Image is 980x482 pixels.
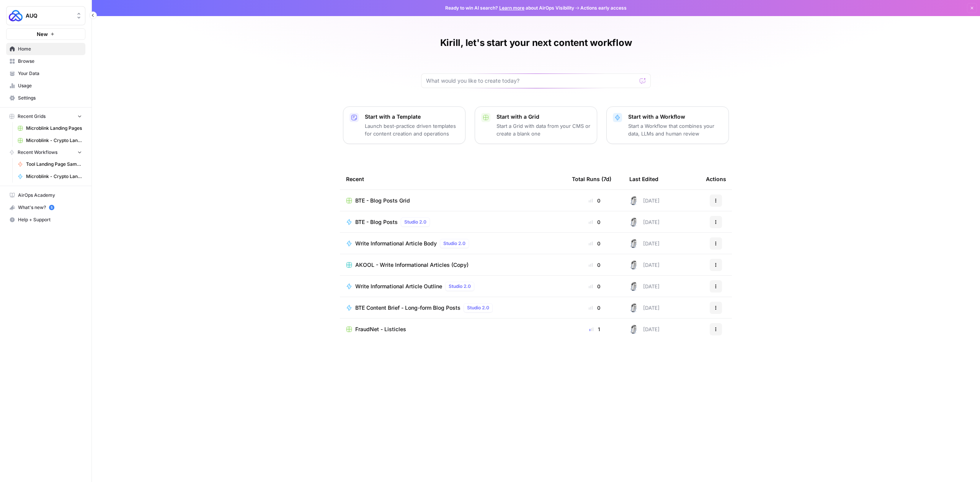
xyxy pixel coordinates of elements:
span: Actions early access [580,5,627,11]
span: Tool Landing Page Sample - AB [26,161,82,168]
a: Write Informational Article OutlineStudio 2.0 [346,282,560,291]
span: Usage [18,82,82,89]
div: [DATE] [629,303,660,312]
a: FraudNet - Listicles [346,325,560,333]
button: What's new? 5 [6,201,85,214]
a: Home [6,43,85,55]
a: BTE - Blog PostsStudio 2.0 [346,217,560,227]
p: Start with a Template [365,113,459,121]
span: Microblink - Crypto Landing Page Grid [26,137,82,144]
span: Microblink - Crypto Landing Page [26,173,82,180]
span: Help + Support [18,216,82,223]
img: 28dbpmxwbe1lgts1kkshuof3rm4g [629,325,639,334]
div: 1 [572,325,617,333]
span: Studio 2.0 [404,219,426,225]
div: [DATE] [629,239,660,248]
div: 0 [572,240,617,247]
button: Start with a TemplateLaunch best-practice driven templates for content creation and operations [343,106,465,144]
a: 5 [49,205,54,210]
img: 28dbpmxwbe1lgts1kkshuof3rm4g [629,239,639,248]
a: Microblink - Crypto Landing Page Grid [14,134,85,147]
span: Recent Workflows [18,149,57,156]
p: Launch best-practice driven templates for content creation and operations [365,122,459,137]
a: Your Data [6,67,85,80]
div: 0 [572,261,617,269]
span: Write Informational Article Outline [355,283,442,290]
span: Recent Grids [18,113,46,120]
img: 28dbpmxwbe1lgts1kkshuof3rm4g [629,282,639,291]
a: BTE - Blog Posts Grid [346,197,560,204]
input: What would you like to create today? [426,77,637,85]
a: Tool Landing Page Sample - AB [14,158,85,170]
div: 0 [572,304,617,312]
div: 0 [572,283,617,290]
span: Your Data [18,70,82,77]
button: Help + Support [6,214,85,226]
img: 28dbpmxwbe1lgts1kkshuof3rm4g [629,303,639,312]
span: AKOOL - Write Informational Articles (Copy) [355,261,469,269]
span: Ready to win AI search? about AirOps Visibility [445,5,574,11]
a: AirOps Academy [6,189,85,201]
span: FraudNet - Listicles [355,325,406,333]
button: Recent Workflows [6,147,85,158]
div: 0 [572,218,617,226]
div: [DATE] [629,282,660,291]
p: Start a Workflow that combines your data, LLMs and human review [628,122,722,137]
img: 28dbpmxwbe1lgts1kkshuof3rm4g [629,196,639,205]
span: Studio 2.0 [467,304,489,311]
div: What's new? [7,202,85,213]
button: Start with a GridStart a Grid with data from your CMS or create a blank one [475,106,597,144]
a: Microblink Landing Pages [14,122,85,134]
button: New [6,28,85,40]
a: Learn more [499,5,524,11]
span: BTE Content Brief - Long-form Blog Posts [355,304,461,312]
div: [DATE] [629,196,660,205]
p: Start with a Grid [497,113,591,121]
p: Start with a Workflow [628,113,722,121]
div: [DATE] [629,260,660,270]
a: AKOOL - Write Informational Articles (Copy) [346,261,560,269]
span: New [37,30,48,38]
img: AUQ Logo [9,9,23,23]
div: Actions [706,168,726,190]
span: Home [18,46,82,52]
span: Studio 2.0 [443,240,465,247]
button: Workspace: AUQ [6,6,85,25]
div: 0 [572,197,617,204]
span: Microblink Landing Pages [26,125,82,132]
div: [DATE] [629,217,660,227]
span: Settings [18,95,82,101]
a: Settings [6,92,85,104]
a: Usage [6,80,85,92]
div: Recent [346,168,560,190]
img: 28dbpmxwbe1lgts1kkshuof3rm4g [629,260,639,270]
div: Total Runs (7d) [572,168,611,190]
span: BTE - Blog Posts [355,218,398,226]
span: AirOps Academy [18,192,82,199]
button: Start with a WorkflowStart a Workflow that combines your data, LLMs and human review [606,106,729,144]
a: Write Informational Article BodyStudio 2.0 [346,239,560,248]
text: 5 [51,206,52,209]
span: Browse [18,58,82,65]
button: Recent Grids [6,111,85,122]
span: Write Informational Article Body [355,240,437,247]
div: Last Edited [629,168,658,190]
a: BTE Content Brief - Long-form Blog PostsStudio 2.0 [346,303,560,312]
p: Start a Grid with data from your CMS or create a blank one [497,122,591,137]
span: AUQ [26,12,72,20]
img: 28dbpmxwbe1lgts1kkshuof3rm4g [629,217,639,227]
div: [DATE] [629,325,660,334]
span: Studio 2.0 [449,283,471,290]
h1: Kirill, let's start your next content workflow [440,37,632,49]
span: BTE - Blog Posts Grid [355,197,410,204]
a: Microblink - Crypto Landing Page [14,170,85,183]
a: Browse [6,55,85,67]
